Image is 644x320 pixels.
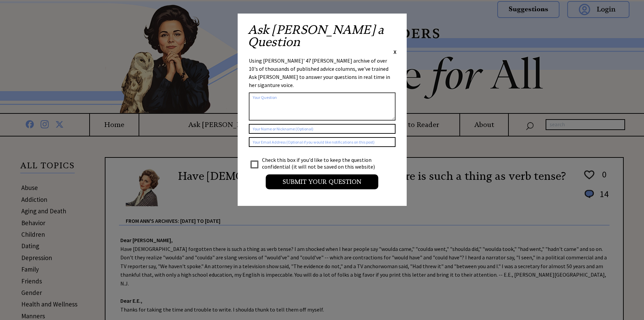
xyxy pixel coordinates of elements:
[249,57,396,89] div: Using [PERSON_NAME]' 47 [PERSON_NAME] archive of over 10's of thousands of published advice colum...
[393,48,397,55] span: X
[262,156,381,170] td: Check this box if you'd like to keep the question confidential (it will not be saved on this webs...
[249,124,396,134] input: Your Name or Nickname (Optional)
[248,24,397,48] h2: Ask [PERSON_NAME] a Question
[249,137,396,147] input: Your Email Address (Optional if you would like notifications on this post)
[266,174,378,189] input: Submit your Question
